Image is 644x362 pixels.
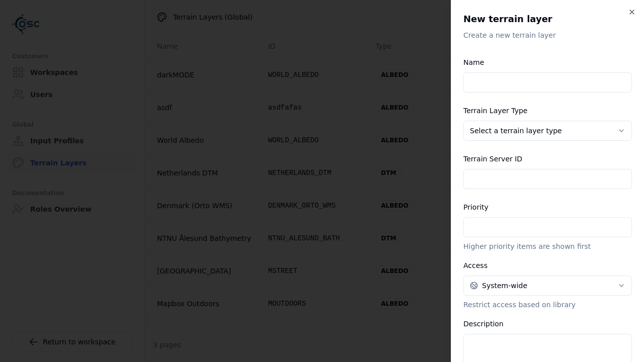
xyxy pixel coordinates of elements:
[463,107,527,115] label: Terrain Layer Type
[463,58,484,66] label: Name
[463,155,522,163] label: Terrain Server ID
[463,300,632,310] p: Restrict access based on library
[463,12,632,26] h2: New terrain layer
[463,320,504,328] label: Description
[463,203,489,211] label: Priority
[463,241,632,251] p: Higher priority items are shown first
[463,30,632,40] p: Create a new terrain layer
[463,261,488,269] label: Access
